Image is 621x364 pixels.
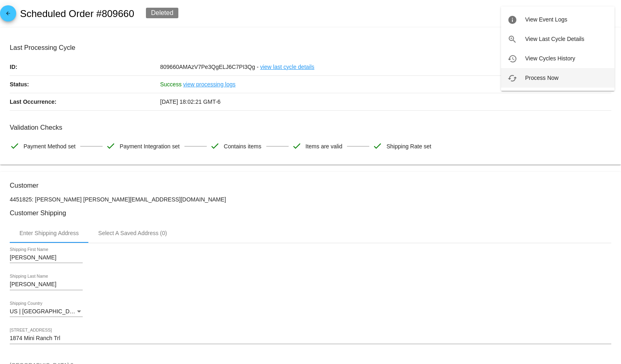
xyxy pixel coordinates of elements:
[508,15,517,25] mat-icon: info
[525,16,567,23] span: View Event Logs
[508,73,517,83] mat-icon: cached
[525,36,584,42] span: View Last Cycle Details
[525,55,575,62] span: View Cycles History
[508,54,517,64] mat-icon: history
[508,34,517,44] mat-icon: zoom_in
[525,75,558,81] span: Process Now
